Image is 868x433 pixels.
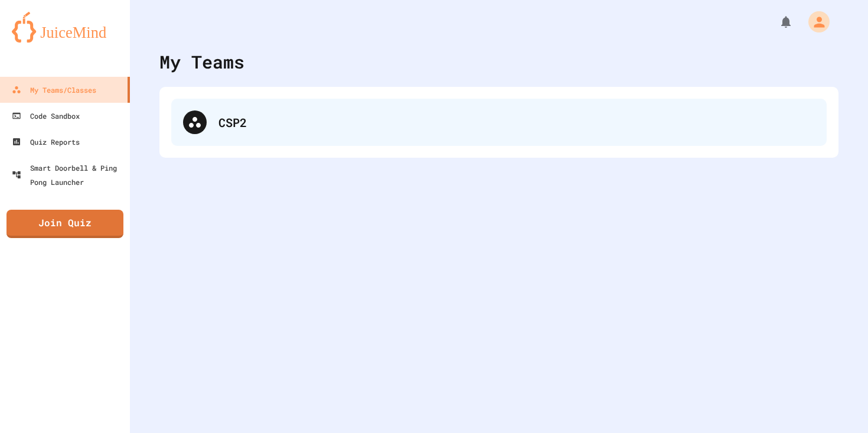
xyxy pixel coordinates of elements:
div: CSP2 [218,113,815,131]
div: Quiz Reports [12,135,80,149]
img: logo-orange.svg [12,12,118,43]
div: My Account [796,8,833,35]
div: My Notifications [757,12,796,32]
div: Smart Doorbell & Ping Pong Launcher [12,161,125,189]
div: Code Sandbox [12,109,80,123]
div: My Teams/Classes [12,83,96,97]
div: My Teams [159,48,244,75]
div: CSP2 [171,99,827,146]
a: Join Quiz [6,210,123,238]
